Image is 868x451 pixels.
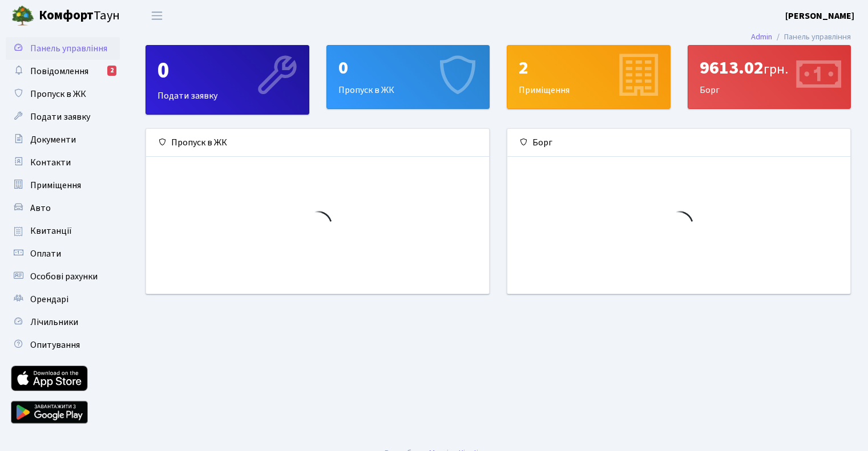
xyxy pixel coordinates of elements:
[6,128,120,151] a: Документи
[39,6,94,25] b: Комфорт
[6,220,120,242] a: Квитанції
[39,6,120,26] span: Таун
[785,10,854,22] b: [PERSON_NAME]
[326,45,490,109] a: 0Пропуск в ЖК
[30,316,78,328] span: Лічильники
[30,179,81,192] span: Приміщення
[146,45,309,115] a: 0Подати заявку
[772,31,851,43] li: Панель управління
[11,5,34,27] img: logo.png
[338,57,478,79] div: 0
[6,83,120,105] a: Пропуск в ЖК
[688,46,851,108] div: Борг
[6,37,120,60] a: Панель управління
[6,60,120,83] a: Повідомлення2
[30,42,107,55] span: Панель управління
[30,65,88,78] span: Повідомлення
[6,288,120,311] a: Орендарі
[507,129,850,157] div: Борг
[30,293,68,306] span: Орендарі
[143,6,171,25] button: Переключити навігацію
[6,265,120,288] a: Особові рахунки
[734,25,868,49] nav: breadcrumb
[30,339,80,351] span: Опитування
[30,225,72,237] span: Квитанції
[507,46,670,108] div: Приміщення
[30,111,90,123] span: Подати заявку
[6,242,120,265] a: Оплати
[6,311,120,334] a: Лічильники
[30,156,71,169] span: Контакти
[30,247,61,260] span: Оплати
[6,197,120,220] a: Авто
[6,151,120,174] a: Контакти
[785,9,854,23] a: [PERSON_NAME]
[6,105,120,128] a: Подати заявку
[700,57,839,79] div: 9613.02
[519,57,659,79] div: 2
[6,334,120,356] a: Опитування
[30,202,51,214] span: Авто
[30,133,76,146] span: Документи
[146,129,489,157] div: Пропуск в ЖК
[327,46,490,108] div: Пропуск в ЖК
[764,59,788,79] span: грн.
[146,46,309,114] div: Подати заявку
[107,66,116,76] div: 2
[751,31,772,43] a: Admin
[30,270,98,283] span: Особові рахунки
[507,45,671,109] a: 2Приміщення
[6,174,120,197] a: Приміщення
[158,57,297,84] div: 0
[30,88,86,100] span: Пропуск в ЖК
